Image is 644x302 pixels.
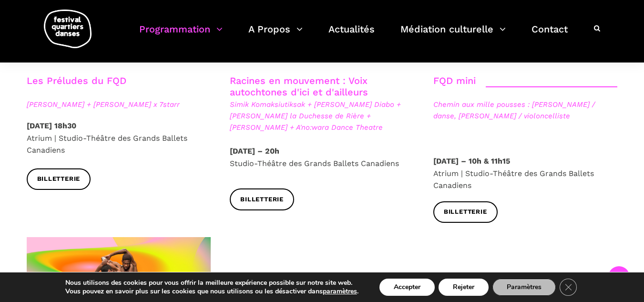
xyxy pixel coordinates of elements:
[27,121,76,130] strong: [DATE] 18h30
[492,279,556,296] button: Paramètres
[400,21,506,49] a: Médiation culturelle
[379,279,435,296] button: Accepter
[328,21,375,49] a: Actualités
[433,155,618,192] p: Atrium | Studio-Théâtre des Grands Ballets Canadiens
[65,279,358,287] p: Nous utilisons des cookies pour vous offrir la meilleure expérience possible sur notre site web.
[240,195,284,205] span: Billetterie
[433,201,498,223] a: Billetterie
[444,207,487,217] span: Billetterie
[433,156,510,166] strong: [DATE] – 10h & 11h15
[230,75,368,98] a: Racines en mouvement : Voix autochtones d'ici et d'ailleurs
[560,279,577,296] button: Close GDPR Cookie Banner
[139,21,223,49] a: Programmation
[230,99,414,133] span: Simik Komaksiutiksak + [PERSON_NAME] Diabo + [PERSON_NAME] la Duchesse de Rière + [PERSON_NAME] +...
[65,287,358,296] p: Vous pouvez en savoir plus sur les cookies que nous utilisons ou les désactiver dans .
[433,99,618,122] span: Chemin aux mille pousses : [PERSON_NAME] / danse, [PERSON_NAME] / violoncelliste
[323,287,357,296] button: paramètres
[27,168,91,190] a: Billetterie
[44,10,92,48] img: logo-fqd-med
[37,174,81,184] span: Billetterie
[230,145,414,169] p: Studio-Théâtre des Grands Ballets Canadiens
[439,279,489,296] button: Rejeter
[27,120,211,156] p: Atrium | Studio-Théâtre des Grands Ballets Canadiens
[27,75,126,86] a: Les Préludes du FQD
[27,99,211,110] span: [PERSON_NAME] + [PERSON_NAME] x 7starr
[248,21,303,49] a: A Propos
[230,146,279,156] strong: [DATE] – 20h
[433,75,476,86] a: FQD mini
[532,21,568,49] a: Contact
[230,188,294,210] a: Billetterie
